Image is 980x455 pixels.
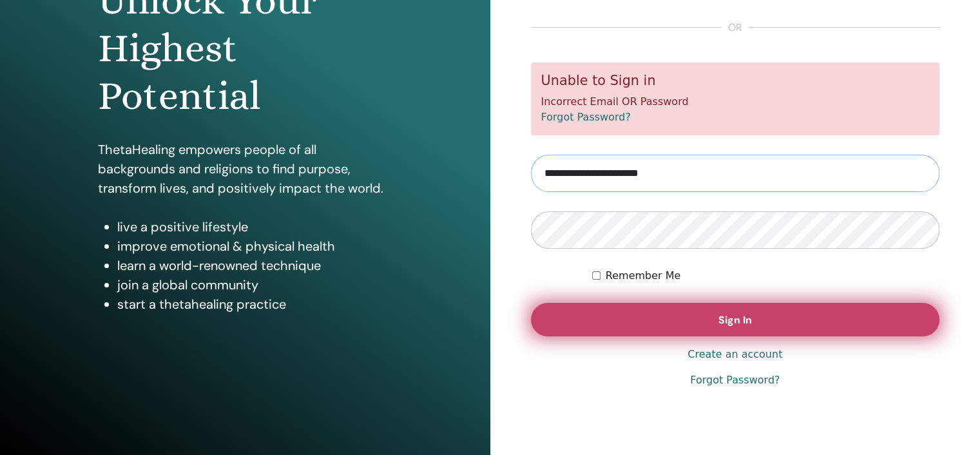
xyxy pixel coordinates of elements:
[117,217,392,237] li: live a positive lifestyle
[117,295,392,314] li: start a thetahealing practice
[606,268,681,284] label: Remember Me
[117,275,392,295] li: join a global community
[531,303,940,336] button: Sign In
[117,256,392,275] li: learn a world-renowned technique
[541,111,631,123] a: Forgot Password?
[531,63,940,135] div: Incorrect Email OR Password
[592,268,939,284] div: Keep me authenticated indefinitely or until I manually logout
[690,373,780,388] a: Forgot Password?
[117,237,392,256] li: improve emotional & physical health
[718,313,752,327] span: Sign In
[687,347,782,362] a: Create an account
[541,73,930,89] h5: Unable to Sign in
[98,140,392,198] p: ThetaHealing empowers people of all backgrounds and religions to find purpose, transform lives, a...
[722,20,749,35] span: or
